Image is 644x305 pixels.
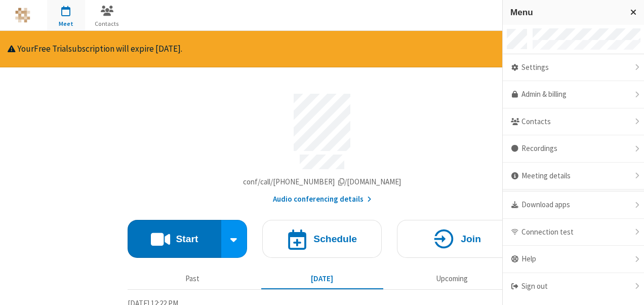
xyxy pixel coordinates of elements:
button: Schedule [262,220,382,258]
h4: Start [176,234,198,244]
div: Settings [503,54,644,82]
span: Contacts [88,19,126,28]
a: Admin & billing [503,81,644,108]
span: Copy my meeting room link [243,177,401,186]
div: Recordings [503,135,644,163]
button: Copy my meeting room linkCopy my meeting room link [243,176,401,188]
button: Audio conferencing details [273,194,372,205]
button: Past [132,270,254,289]
span: Meet [47,19,85,28]
button: [DATE] [261,270,383,289]
section: Account details [128,86,516,205]
h4: Schedule [313,234,357,244]
div: Start conference options [221,220,248,258]
div: Help [503,246,644,273]
span: Your Free Trial subscription will expire [DATE]. [17,43,182,54]
div: Meeting details [503,163,644,190]
div: Download apps [503,192,644,219]
button: Start [128,220,221,258]
button: Join [397,220,516,258]
h4: Join [461,234,481,244]
div: Contacts [503,108,644,136]
h3: Menu [510,8,621,17]
button: Upcoming [391,270,513,289]
div: Sign out [503,273,644,300]
div: Connection test [503,219,644,246]
img: testcomp [15,8,30,23]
